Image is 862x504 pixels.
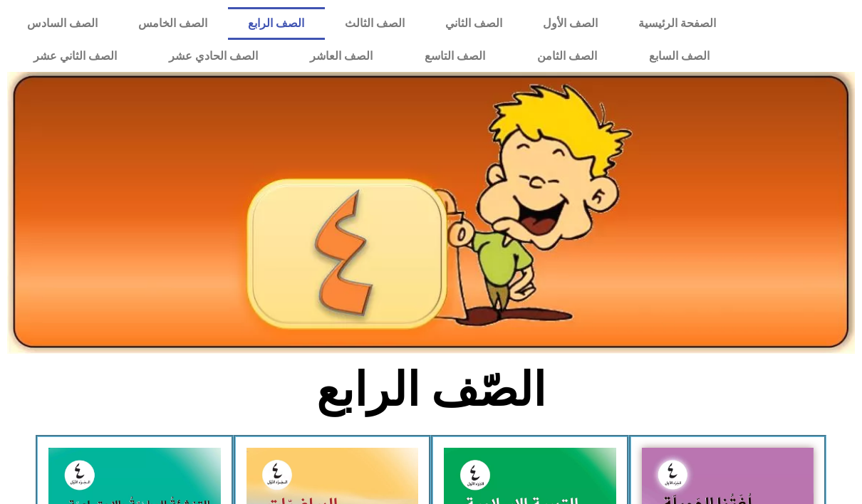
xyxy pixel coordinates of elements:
a: الصف الرابع [228,7,325,40]
a: الصف السابع [623,40,736,73]
a: الصف التاسع [399,40,512,73]
a: الصف السادس [7,7,118,40]
h2: الصّف الرابع [196,362,667,418]
a: الصف الخامس [118,7,228,40]
a: الصف الثامن [512,40,623,73]
a: الصف الثاني عشر [7,40,142,73]
a: الصف العاشر [284,40,398,73]
a: الصف الأول [522,7,618,40]
a: الصف الثالث [325,7,425,40]
a: الصفحة الرئيسية [618,7,736,40]
a: الصف الحادي عشر [142,40,284,73]
a: الصف الثاني [425,7,522,40]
